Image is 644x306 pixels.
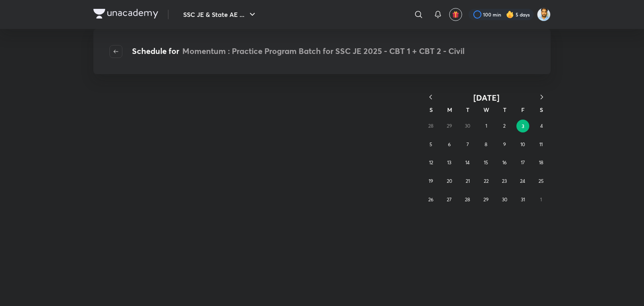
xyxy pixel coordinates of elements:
[520,178,525,184] abbr: October 24, 2025
[521,196,525,203] abbr: October 31, 2025
[485,123,487,129] abbr: October 1, 2025
[449,8,462,21] button: avatar
[428,196,433,203] abbr: October 26, 2025
[539,159,543,165] abbr: October 18, 2025
[447,106,452,114] abbr: Monday
[539,178,544,184] abbr: October 25, 2025
[452,11,459,18] img: avatar
[480,193,493,206] button: October 29, 2025
[484,159,488,165] abbr: October 15, 2025
[466,141,469,147] abbr: October 7, 2025
[480,156,493,169] button: October 15, 2025
[521,106,524,114] abbr: Friday
[498,156,511,169] button: October 16, 2025
[516,120,529,132] button: October 3, 2025
[503,123,506,129] abbr: October 2, 2025
[520,141,525,147] abbr: October 10, 2025
[498,193,511,206] button: October 30, 2025
[448,141,451,147] abbr: October 6, 2025
[480,120,493,132] button: October 1, 2025
[461,175,474,188] button: October 21, 2025
[521,159,525,165] abbr: October 17, 2025
[443,193,456,206] button: October 27, 2025
[540,106,543,114] abbr: Saturday
[466,106,469,114] abbr: Tuesday
[447,196,452,203] abbr: October 27, 2025
[502,178,507,184] abbr: October 23, 2025
[461,193,474,206] button: October 28, 2025
[425,175,438,188] button: October 19, 2025
[465,196,470,203] abbr: October 28, 2025
[480,175,493,188] button: October 22, 2025
[480,138,493,151] button: October 8, 2025
[516,156,529,169] button: October 17, 2025
[447,178,452,184] abbr: October 20, 2025
[461,156,474,169] button: October 14, 2025
[440,93,533,103] button: [DATE]
[429,159,433,165] abbr: October 12, 2025
[516,193,529,206] button: October 31, 2025
[535,138,547,151] button: October 11, 2025
[461,138,474,151] button: October 7, 2025
[540,123,543,129] abbr: October 4, 2025
[443,138,456,151] button: October 6, 2025
[425,193,438,206] button: October 26, 2025
[443,156,456,169] button: October 13, 2025
[425,138,438,151] button: October 5, 2025
[429,141,432,147] abbr: October 5, 2025
[535,175,547,188] button: October 25, 2025
[498,120,511,132] button: October 2, 2025
[539,141,543,147] abbr: October 11, 2025
[93,9,158,21] a: Company Logo
[535,156,547,169] button: October 18, 2025
[483,106,489,114] abbr: Wednesday
[498,175,511,188] button: October 23, 2025
[516,138,529,151] button: October 10, 2025
[466,178,470,184] abbr: October 21, 2025
[502,196,507,203] abbr: October 30, 2025
[503,141,506,147] abbr: October 9, 2025
[182,45,464,56] span: Momentum : Practice Program Batch for SSC JE 2025 - CBT 1 + CBT 2 - Civil
[447,159,451,165] abbr: October 13, 2025
[483,196,489,203] abbr: October 29, 2025
[503,106,506,114] abbr: Thursday
[516,175,529,188] button: October 24, 2025
[506,10,514,19] img: streak
[465,159,470,165] abbr: October 14, 2025
[473,92,500,103] span: [DATE]
[522,123,524,129] abbr: October 3, 2025
[537,8,551,21] img: Kunal Pradeep
[535,120,548,132] button: October 4, 2025
[443,175,456,188] button: October 20, 2025
[93,9,158,19] img: Company Logo
[484,178,489,184] abbr: October 22, 2025
[429,106,433,114] abbr: Sunday
[429,178,433,184] abbr: October 19, 2025
[498,138,511,151] button: October 9, 2025
[425,156,438,169] button: October 12, 2025
[178,6,262,23] button: SSC JE & State AE ...
[502,159,507,165] abbr: October 16, 2025
[485,141,487,147] abbr: October 8, 2025
[132,45,464,58] h4: Schedule for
